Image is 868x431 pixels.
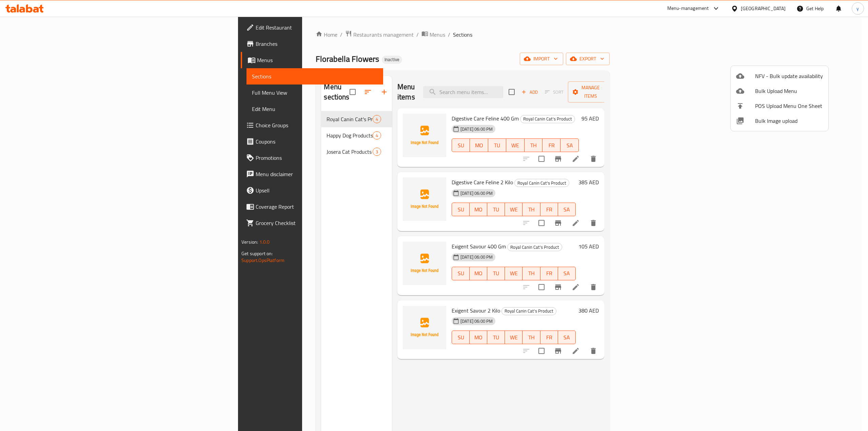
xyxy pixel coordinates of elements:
[755,87,823,95] span: Bulk Upload Menu
[755,102,823,110] span: POS Upload Menu One Sheet
[755,117,823,125] span: Bulk Image upload
[731,98,828,113] li: POS Upload Menu One Sheet
[731,83,828,98] li: Upload bulk menu
[755,72,823,80] span: NFV - Bulk update availability
[731,69,828,83] li: NFV - Bulk update availability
